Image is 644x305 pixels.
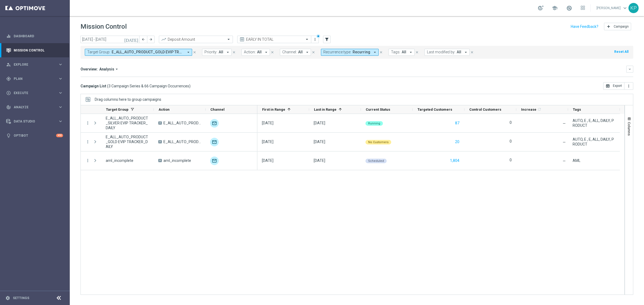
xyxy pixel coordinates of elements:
i: keyboard_arrow_right [58,62,63,67]
button: Channel: All arrow_drop_down [280,49,311,56]
i: close [312,50,315,54]
i: filter_alt [324,37,329,42]
button: Mission Control [6,48,63,53]
span: Last in Range [314,107,336,111]
button: close [415,49,419,55]
span: Tags [573,107,581,111]
button: lightbulb Optibot +10 [6,133,63,138]
div: Data Studio keyboard_arrow_right [6,119,63,124]
i: more_vert [85,139,90,144]
i: arrow_drop_down [225,50,230,55]
span: Explore [14,63,58,66]
div: 07 Aug 2025, Thursday [262,158,273,163]
div: Press SPACE to select this row. [257,133,620,151]
div: Press SPACE to select this row. [81,133,257,151]
h3: Overview: [80,67,98,72]
div: Explore [6,62,58,67]
i: trending_up [161,37,166,42]
span: Targeted Customers [418,107,452,111]
span: Action [159,107,170,111]
div: Target group only [210,157,219,165]
i: equalizer [6,34,11,39]
button: gps_fixed Plan keyboard_arrow_right [6,77,63,81]
i: [DATE] [124,37,139,42]
i: keyboard_arrow_down [628,67,632,71]
span: First in Range [262,107,285,111]
i: arrow_drop_down [408,50,413,55]
div: There are unsaved changes [316,34,320,38]
span: Execute [14,91,58,95]
span: Columns [627,122,631,136]
i: play_circle_outline [6,91,11,95]
button: Reset All [614,49,629,55]
a: Dashboard [14,29,63,43]
a: Mission Control [14,43,63,57]
label: 0 [510,139,512,144]
span: E_ALL_AUTO_PRODUCT_GOLD EVIP TRACKER_DAILY [106,135,149,149]
span: Tags: [391,50,400,54]
span: Campaign [614,25,629,28]
i: more_vert [313,37,317,42]
div: 31 Aug 2025, Sunday [314,139,325,144]
span: school [552,5,558,11]
span: All [257,50,262,54]
span: E_ALL_AUTO_PRODUCT_GOLD EVIP TRACKER_DAILY [163,139,201,144]
span: A [158,121,162,125]
span: keyboard_arrow_down [622,5,628,11]
div: Optibot [6,128,63,143]
span: AUTO, E , E, ALL, DAILY, PRODUCT [573,118,615,128]
i: arrow_back [141,38,145,41]
span: Priority: [204,50,217,54]
div: 28 Aug 2025, Thursday [314,158,325,163]
div: 01 Aug 2025, Friday [262,139,273,144]
button: 20 [455,139,460,145]
div: Analyze [6,105,58,110]
span: Current Status [366,107,390,111]
span: Drag columns here to group campaigns [95,97,161,102]
button: more_vert [312,36,318,43]
input: Select date range [80,36,140,43]
h1: Mission Control [80,23,127,31]
span: Running [368,122,380,125]
i: keyboard_arrow_right [58,119,63,124]
button: more_vert [85,121,90,125]
i: gps_fixed [6,76,11,81]
div: Plan [6,76,58,81]
span: Channel: [282,50,297,54]
button: play_circle_outline Execute keyboard_arrow_right [6,91,63,95]
span: aml_incomplete [106,158,133,163]
multiple-options-button: Export to CSV [603,84,633,88]
span: Target Group: [87,50,110,54]
button: arrow_back [140,36,147,43]
label: 0 [510,120,512,125]
div: Target group only [210,138,219,146]
span: Recurrence type: [323,50,351,54]
span: AML [573,158,580,163]
i: close [379,50,383,54]
span: — [563,159,566,163]
button: close [270,49,275,55]
span: Target Group [106,107,129,111]
button: arrow_forward [147,36,155,43]
button: person_search Explore keyboard_arrow_right [6,62,63,67]
i: close [415,50,419,54]
span: Calculate column [536,106,541,112]
ng-select: Deposit Amount [159,36,233,43]
i: settings [5,296,10,300]
button: equalizer Dashboard [6,34,63,38]
button: Priority: All arrow_drop_down [202,49,232,56]
i: more_vert [627,84,631,88]
button: 1,804 [449,157,460,164]
i: arrow_drop_down [186,50,191,55]
i: arrow_drop_down [264,50,269,55]
span: No Customers [368,140,389,144]
span: — [563,140,566,144]
i: keyboard_arrow_right [58,76,63,81]
div: 01 Aug 2025, Friday [262,121,273,125]
div: Press SPACE to select this row. [81,114,257,133]
button: Analysis arrow_drop_down [98,67,121,72]
h3: Campaign List [80,84,191,88]
i: more_vert [85,158,90,163]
